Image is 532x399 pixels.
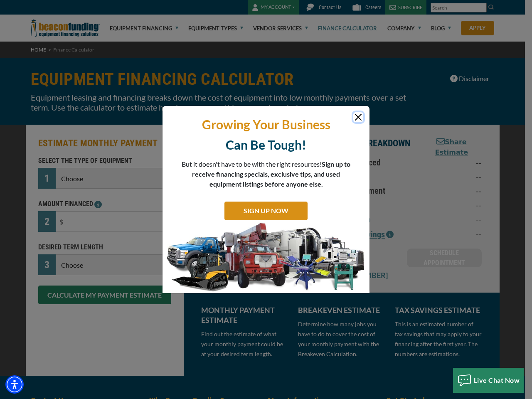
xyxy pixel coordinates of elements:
[163,222,369,293] img: SIGN UP NOW
[224,202,308,220] a: SIGN UP NOW
[453,368,524,393] button: Live Chat Now
[181,159,351,189] p: But it doesn't have to be with the right resources!
[353,112,363,122] button: Close
[474,376,520,384] span: Live Chat Now
[169,137,363,153] p: Can Be Tough!
[5,375,24,394] div: Accessibility Menu
[169,116,363,133] p: Growing Your Business
[192,160,350,188] span: Sign up to receive financing specials, exclusive tips, and used equipment listings before anyone ...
